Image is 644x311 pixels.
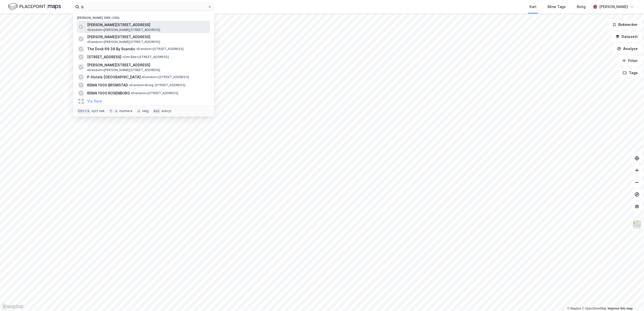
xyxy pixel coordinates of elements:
a: Mapbox [567,307,581,310]
span: • [122,55,124,59]
span: REMA 1000 BROMSTAD [87,82,128,88]
button: Tags [619,68,642,78]
span: • [129,83,131,87]
span: Eiendom • [STREET_ADDRESS] [136,47,184,51]
span: [PERSON_NAME][STREET_ADDRESS] [87,62,150,68]
span: Eiendom • [STREET_ADDRESS] [142,75,189,79]
div: avbryt [161,109,172,113]
button: Analyse [613,44,642,54]
span: • [136,47,138,51]
span: • [87,28,89,32]
div: [PERSON_NAME] [599,4,628,10]
span: Eiendom • Kong [STREET_ADDRESS] [129,83,185,87]
span: • [87,68,89,72]
div: esc [153,109,160,114]
span: [PERSON_NAME][STREET_ADDRESS] [87,34,150,40]
div: Kontrollprogram for chat [619,287,644,311]
div: velg [142,109,149,113]
div: markere [119,109,132,113]
span: REMA 1000 ROSENBORG [87,90,130,96]
span: Område • [STREET_ADDRESS] [122,55,169,59]
button: Datasett [611,32,642,42]
span: Eiendom • [PERSON_NAME][STREET_ADDRESS] [87,68,160,72]
span: The Dock 69 39 By Scandic [87,46,135,52]
input: Søk på adresse, matrikkel, gårdeiere, leietakere eller personer [79,3,208,11]
button: Bokmerker [608,20,642,30]
iframe: Chat Widget [619,287,644,311]
button: Vis flere [87,98,102,104]
span: • [131,91,132,95]
div: Kart [529,4,536,10]
span: [PERSON_NAME][STREET_ADDRESS] [87,22,150,28]
div: Mine Tags [548,4,566,10]
a: Improve this map [608,307,633,310]
span: [STREET_ADDRESS] [87,54,121,60]
span: • [87,40,89,44]
div: [PERSON_NAME] søk (100) [73,12,214,21]
img: Z [632,220,642,229]
span: P-Hotels [GEOGRAPHIC_DATA] [87,74,141,80]
a: OpenStreetMap [582,307,606,310]
a: Mapbox homepage [2,304,24,309]
span: Eiendom • [PERSON_NAME][STREET_ADDRESS] [87,28,160,32]
div: Bolig [577,4,586,10]
img: logo.f888ab2527a4732fd821a326f86c7f29.svg [8,2,61,11]
div: Ctrl + k [77,109,91,114]
span: Eiendom • [STREET_ADDRESS] [131,91,178,95]
span: Eiendom • [PERSON_NAME][STREET_ADDRESS] [87,40,160,44]
span: • [142,75,143,79]
button: Filter [618,56,642,66]
div: nytt søk [92,109,105,113]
